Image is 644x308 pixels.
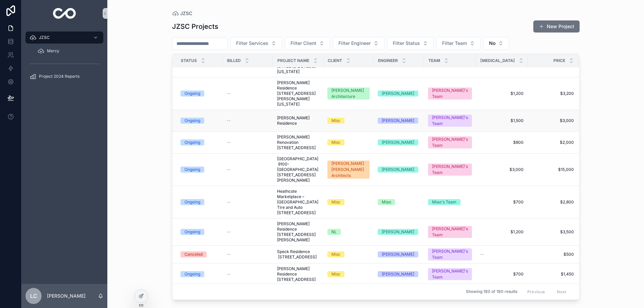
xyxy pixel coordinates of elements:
span: No [489,40,495,47]
div: Misc [331,199,340,205]
span: Filter Client [290,40,316,47]
a: $1,200 [480,229,524,235]
div: [PERSON_NAME]'s Team [432,87,468,100]
div: Ongoing [184,229,200,235]
div: NL [331,229,337,235]
a: Miao [378,199,420,205]
a: [PERSON_NAME]'s Team [428,115,472,127]
a: -- [227,118,269,123]
a: $3,000 [480,167,524,172]
a: [PERSON_NAME] Architecture [327,87,370,100]
div: Canceled [184,251,203,257]
span: $1,200 [480,91,524,96]
a: [PERSON_NAME] Residence [STREET_ADDRESS] [277,266,319,282]
a: Misc [327,139,370,145]
a: [PERSON_NAME] Residence [STREET_ADDRESS][PERSON_NAME] [277,221,319,243]
span: $500 [532,252,574,257]
a: Speck Residence [STREET_ADDRESS] [277,249,319,260]
div: [PERSON_NAME]'s Team [432,268,468,280]
span: -- [227,199,231,205]
span: -- [227,91,231,96]
a: [PERSON_NAME] [378,118,420,124]
span: Project Name [277,58,309,63]
span: -- [227,140,231,145]
a: [PERSON_NAME]'s Team [428,164,472,176]
h1: JZSC Projects [172,22,218,31]
a: -- [227,140,269,145]
a: -- [227,167,269,172]
span: LC [30,292,37,300]
span: JZSC [39,35,50,40]
a: $3,500 [532,229,574,235]
a: -- [227,271,269,277]
span: Filter Services [236,40,268,47]
img: App logo [53,8,76,19]
a: -- [227,229,269,235]
a: $700 [480,271,524,277]
button: New Project [533,20,580,33]
div: [PERSON_NAME]'s Team [432,248,468,260]
a: [PERSON_NAME] [378,271,420,277]
div: Ongoing [184,199,200,205]
a: Ongoing [180,139,219,145]
div: [PERSON_NAME] [PERSON_NAME] Architects [331,161,366,179]
div: [PERSON_NAME] Architecture [331,87,366,100]
a: [PERSON_NAME] Residence [STREET_ADDRESS][PERSON_NAME][US_STATE] [277,80,319,107]
span: Engineer [378,58,398,63]
button: Select Button [436,37,481,50]
span: Client [328,58,342,63]
span: Mercy [47,48,59,54]
div: scrollable content [21,27,107,91]
a: [PERSON_NAME]'s Team [428,268,472,280]
span: -- [227,118,231,123]
div: [PERSON_NAME] [382,118,414,124]
div: [PERSON_NAME] [382,271,414,277]
span: Filter Status [393,40,420,47]
a: [PERSON_NAME]'s Team [428,136,472,148]
span: -- [227,252,231,257]
a: $700 [480,199,524,205]
a: Project 2024 Reports [25,70,103,82]
a: $15,000 [532,167,574,172]
a: Ongoing [180,229,219,235]
div: Ongoing [184,271,200,277]
a: Misc [327,251,370,257]
a: Ongoing [180,167,219,173]
div: [PERSON_NAME] [382,229,414,235]
a: [PERSON_NAME] Residence [277,115,319,126]
a: Mercy [34,45,103,57]
a: [PERSON_NAME] [378,90,420,97]
button: Select Button [483,37,509,50]
span: [PERSON_NAME] Renovation [STREET_ADDRESS] [277,134,319,150]
a: $2,000 [532,140,574,145]
a: $800 [480,140,524,145]
button: Select Button [285,37,330,50]
span: -- [227,229,231,235]
span: Team [428,58,440,63]
span: -- [227,271,231,277]
a: Ongoing [180,199,219,205]
span: Showing 180 of 180 results [466,289,517,295]
a: JZSC [172,10,192,17]
a: Misc [327,118,370,124]
a: [GEOGRAPHIC_DATA] 9100-[GEOGRAPHIC_DATA][STREET_ADDRESS][PERSON_NAME] [277,156,319,183]
a: Ongoing [180,271,219,277]
div: Miao's Team [432,199,457,205]
a: -- [480,252,524,257]
div: [PERSON_NAME] [382,167,414,173]
p: [PERSON_NAME] [47,293,86,299]
div: [PERSON_NAME]'s Team [432,164,468,176]
span: -- [480,252,484,257]
a: -- [227,252,269,257]
span: Heathcote Marketplace – [GEOGRAPHIC_DATA] Tire and Auto [STREET_ADDRESS] [277,189,319,215]
span: $1,450 [532,271,574,277]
